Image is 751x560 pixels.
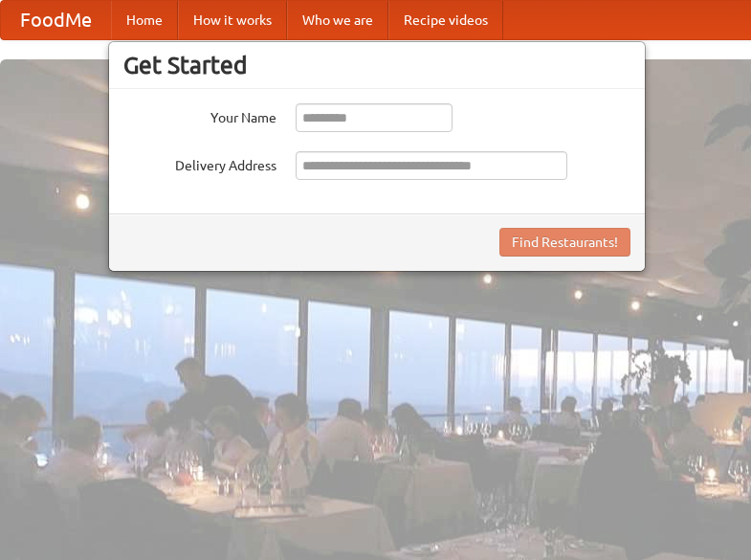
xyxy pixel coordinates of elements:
[388,1,503,39] a: Recipe videos
[123,51,630,79] h3: Get Started
[499,228,630,257] button: Find Restaurants!
[123,103,276,127] label: Your Name
[111,1,178,39] a: Home
[123,151,276,175] label: Delivery Address
[1,1,111,39] a: FoodMe
[178,1,287,39] a: How it works
[287,1,388,39] a: Who we are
